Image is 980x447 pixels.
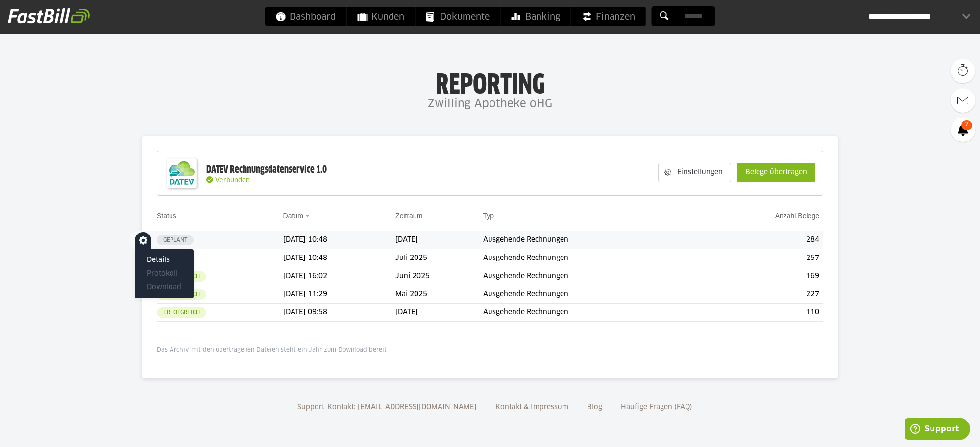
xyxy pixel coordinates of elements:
span: Banking [512,7,560,26]
td: 169 [700,267,823,285]
img: DATEV-Datenservice Logo [162,154,201,193]
td: [DATE] 10:48 [283,249,396,267]
td: [DATE] [395,304,483,322]
td: 227 [700,285,823,304]
a: Status [157,212,176,220]
td: [DATE] 11:29 [283,285,396,304]
a: Support-Kontakt: [EMAIL_ADDRESS][DOMAIN_NAME] [294,404,480,411]
img: sort_desc.gif [305,215,312,217]
td: Ausgehende Rechnungen [483,249,701,267]
a: Kontakt & Impressum [492,404,572,411]
a: Finanzen [571,7,646,26]
td: Ausgehende Rechnungen [483,231,701,249]
a: Kunden [347,7,415,26]
a: Banking [501,7,571,26]
td: [DATE] 16:02 [283,267,396,285]
td: Ausgehende Rechnungen [483,267,701,285]
sl-menu-item: Protokoll [135,267,194,281]
td: Mai 2025 [395,285,483,304]
span: Verbunden [215,177,250,184]
a: Dokumente [416,7,500,26]
sl-menu-item: Download [135,281,194,294]
td: 110 [700,304,823,322]
td: [DATE] 09:58 [283,304,396,322]
span: 7 [961,120,972,130]
sl-button: Einstellungen [658,163,731,182]
sl-menu-item: Details [135,253,194,267]
td: Ausgehende Rechnungen [483,285,701,304]
a: Datum [283,212,303,220]
p: Das Archiv mit den übertragenen Dateien steht ein Jahr zum Download bereit [157,346,823,354]
sl-badge: Geplant [157,235,194,245]
sl-button: Belege übertragen [737,163,815,182]
td: Juli 2025 [395,249,483,267]
a: Zeitraum [395,212,422,220]
iframe: Öffnet ein Widget, in dem Sie weitere Informationen finden [905,418,970,442]
span: Kunden [358,7,404,26]
td: [DATE] 10:48 [283,231,396,249]
a: Typ [483,212,494,220]
sl-badge: Erfolgreich [157,307,206,318]
a: Häufige Fragen (FAQ) [617,404,696,411]
td: Juni 2025 [395,267,483,285]
img: fastbill_logo_white.png [8,8,90,24]
a: Blog [584,404,606,411]
h1: Reporting [98,69,882,94]
a: 7 [951,118,975,142]
span: Finanzen [582,7,635,26]
div: DATEV Rechnungsdatenservice 1.0 [206,164,327,176]
td: 257 [700,249,823,267]
a: Anzahl Belege [775,212,819,220]
span: Dokumente [426,7,490,26]
td: 284 [700,231,823,249]
td: [DATE] [395,231,483,249]
td: Ausgehende Rechnungen [483,304,701,322]
span: Dashboard [276,7,336,26]
a: Dashboard [265,7,346,26]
